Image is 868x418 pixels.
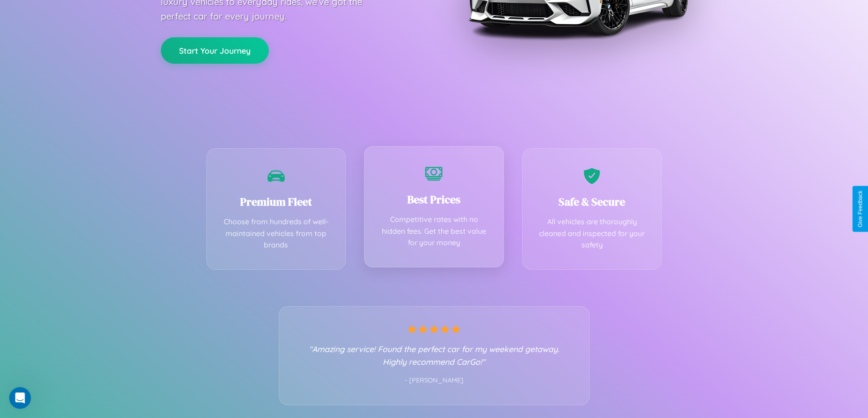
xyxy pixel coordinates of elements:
p: Choose from hundreds of well-maintained vehicles from top brands [221,216,332,251]
h3: Premium Fleet [221,194,332,209]
div: Give Feedback [857,191,863,227]
p: - [PERSON_NAME] [298,375,571,387]
p: All vehicles are thoroughly cleaned and inspected for your safety [536,216,648,251]
p: "Amazing service! Found the perfect car for my weekend getaway. Highly recommend CarGo!" [298,342,571,368]
button: Start Your Journey [161,37,269,64]
p: Competitive rates with no hidden fees. Get the best value for your money [378,214,490,249]
h3: Best Prices [378,192,490,207]
h3: Safe & Secure [536,194,648,209]
iframe: Intercom live chat [9,387,31,409]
